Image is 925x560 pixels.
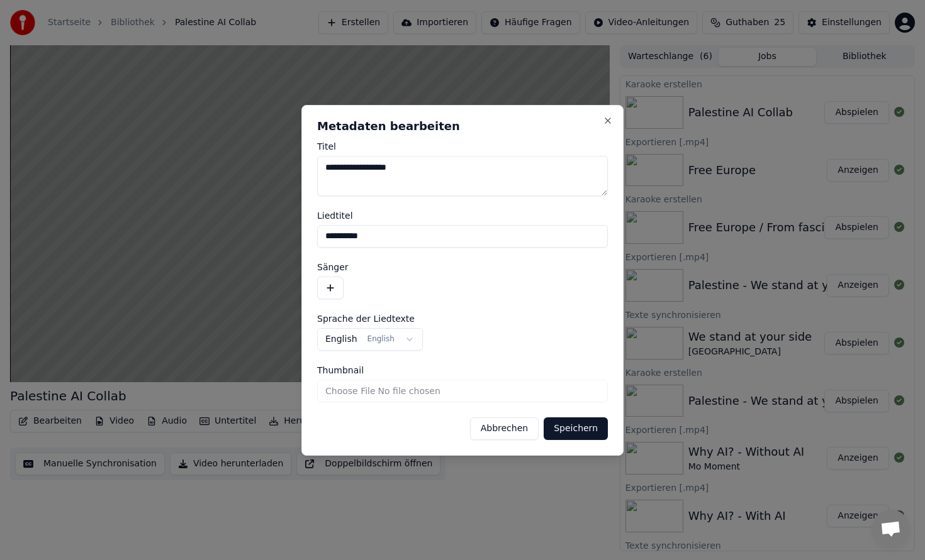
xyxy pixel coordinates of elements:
label: Titel [317,142,608,151]
span: Sprache der Liedtexte [317,314,415,323]
button: Abbrechen [470,417,539,440]
h2: Metadaten bearbeiten [317,121,608,132]
span: Thumbnail [317,366,364,375]
label: Sänger [317,263,608,272]
label: Liedtitel [317,211,608,220]
button: Speichern [544,417,608,440]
